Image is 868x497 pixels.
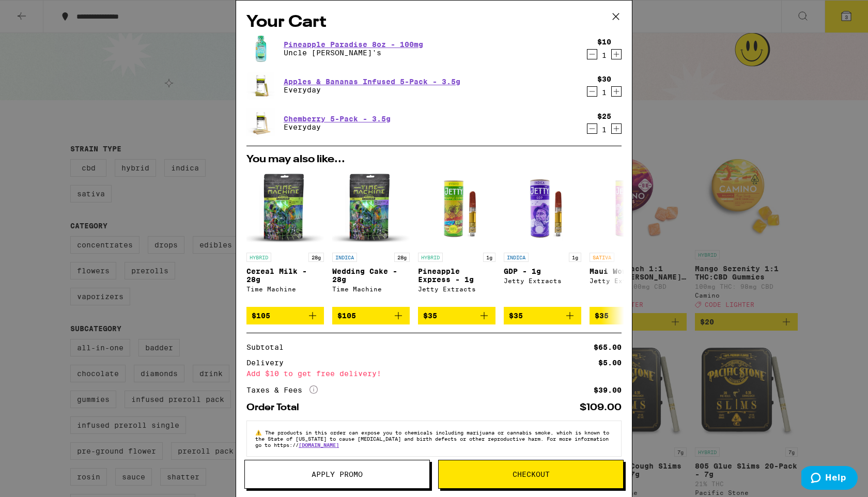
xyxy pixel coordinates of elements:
button: Increment [611,86,622,97]
button: Add to bag [590,307,667,324]
img: Jetty Extracts - Pineapple Express - 1g [418,170,495,247]
div: Add $10 to get free delivery! [246,370,622,377]
span: $105 [337,312,356,320]
a: Pineapple Paradise 8oz - 100mg [284,40,423,49]
div: Jetty Extracts [504,277,581,284]
p: INDICA [332,253,357,262]
div: $109.00 [580,403,622,412]
span: $105 [252,312,270,320]
img: Time Machine - Cereal Milk - 28g [246,170,324,247]
p: 28g [394,253,410,262]
p: 1g [569,253,581,262]
div: 1 [597,51,611,59]
iframe: Opens a widget where you can find more information [801,466,858,492]
p: Everyday [284,86,460,94]
div: Time Machine [246,286,324,292]
span: The products in this order can expose you to chemicals including marijuana or cannabis smoke, whi... [255,429,609,448]
div: Time Machine [332,286,410,292]
span: Apply Promo [312,471,363,478]
button: Checkout [438,460,624,489]
p: HYBRID [418,253,443,262]
button: Increment [611,123,622,134]
p: 1g [483,253,495,262]
p: 28g [308,253,324,262]
a: [DOMAIN_NAME] [299,442,339,448]
p: Uncle [PERSON_NAME]'s [284,49,423,57]
div: $5.00 [598,359,622,366]
img: Uncle Arnie's - Pineapple Paradise 8oz - 100mg [246,34,275,63]
div: Delivery [246,359,291,366]
p: Pineapple Express - 1g [418,267,495,284]
a: Open page for Maui Wowie - 1g from Jetty Extracts [590,170,667,307]
div: 1 [597,126,611,134]
button: Decrement [587,49,597,59]
button: Add to bag [418,307,495,324]
button: Decrement [587,123,597,134]
img: Jetty Extracts - GDP - 1g [504,170,581,247]
div: Subtotal [246,344,291,351]
img: Time Machine - Wedding Cake - 28g [332,170,410,247]
a: Open page for Pineapple Express - 1g from Jetty Extracts [418,170,495,307]
div: Jetty Extracts [418,286,495,292]
span: ⚠️ [255,429,265,436]
div: $65.00 [594,344,622,351]
p: Wedding Cake - 28g [332,267,410,284]
span: $35 [595,312,609,320]
img: Everyday - Chemberry 5-Pack - 3.5g [246,108,275,137]
a: Open page for GDP - 1g from Jetty Extracts [504,170,581,307]
div: $10 [597,38,611,46]
a: Open page for Cereal Milk - 28g from Time Machine [246,170,324,307]
button: Apply Promo [244,460,430,489]
div: Order Total [246,403,306,412]
div: 1 [597,88,611,97]
button: Increment [611,49,622,59]
span: Checkout [513,471,550,478]
div: Taxes & Fees [246,385,318,395]
div: Jetty Extracts [590,277,667,284]
p: Cereal Milk - 28g [246,267,324,284]
p: Everyday [284,123,391,131]
span: $35 [509,312,523,320]
button: Add to bag [504,307,581,324]
h2: You may also like... [246,154,622,165]
div: $30 [597,75,611,83]
p: Maui Wowie - 1g [590,267,667,275]
img: Everyday - Apples & Bananas Infused 5-Pack - 3.5g [246,71,275,100]
button: Add to bag [332,307,410,324]
div: $25 [597,112,611,120]
img: Jetty Extracts - Maui Wowie - 1g [590,170,667,247]
p: GDP - 1g [504,267,581,275]
a: Chemberry 5-Pack - 3.5g [284,115,391,123]
button: Decrement [587,86,597,97]
h2: Your Cart [246,11,622,34]
button: Add to bag [246,307,324,324]
div: $39.00 [594,386,622,394]
p: INDICA [504,253,529,262]
a: Apples & Bananas Infused 5-Pack - 3.5g [284,77,460,86]
p: SATIVA [590,253,614,262]
span: $35 [423,312,437,320]
a: Open page for Wedding Cake - 28g from Time Machine [332,170,410,307]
